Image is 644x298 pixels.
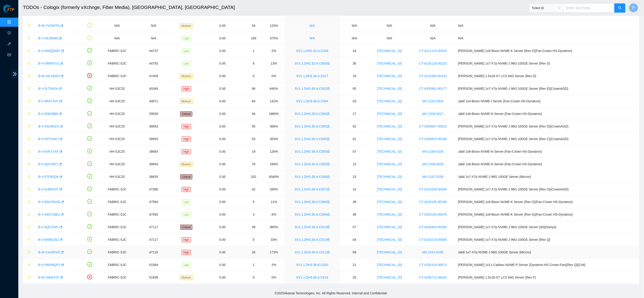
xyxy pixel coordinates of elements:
[633,5,635,11] span: P
[182,149,191,154] span: High
[134,196,173,208] td: 47594
[377,225,402,229] a: [TECHNICAL_ID]
[100,120,134,133] td: HH-SJC25
[38,238,59,241] a: B-V-5W9D25Z
[377,250,402,254] a: [TECHNICAL_ID]
[25,60,31,67] button: star
[295,137,330,141] a: SV1.1.DH3.39.A.C005lock
[25,274,31,281] button: star
[27,112,31,116] span: star
[38,24,60,27] a: B-W-YVOWTN
[422,175,444,179] a: MX-2247-0250
[25,261,31,268] button: star
[327,225,330,229] span: lock
[87,161,92,166] span: check-circle
[201,196,244,208] td: 0.00
[180,174,192,179] span: Critical
[264,82,284,95] td: 640%
[180,162,193,167] span: Medium
[38,200,60,204] a: B-V-5WCRNS0
[264,183,284,196] td: 280%
[244,183,264,196] td: 42
[419,276,447,279] a: CT-4190712-00043
[27,163,31,166] span: star
[100,19,134,32] td: N/A
[377,162,402,166] a: [TECHNICAL_ID]
[244,95,264,108] td: 64
[87,23,92,28] span: exclamation-circle
[340,57,369,70] td: 36
[377,112,402,116] a: [TECHNICAL_ID]
[327,251,330,254] span: lock
[295,213,330,216] a: SV1.1.DH3.39.A.C009lock
[27,276,31,279] span: star
[340,196,369,208] td: 38
[100,196,134,208] td: FABRIC-SJC
[377,187,402,191] a: [TECHNICAL_ID]
[244,221,264,233] td: 49
[100,57,134,70] td: FABRIC-SJC
[419,137,447,141] a: CT-4200625-00168
[38,125,59,128] a: B-V-5SS8KEO
[180,99,193,104] span: Medium
[134,70,173,82] td: 47409
[27,225,31,229] span: star
[100,95,134,108] td: HH-SJC25
[295,187,330,191] a: SV1.1.DH3.39.A.C007lock
[38,62,59,65] a: B-V-5W6PXV1
[377,137,402,141] a: [TECHNICAL_ID]
[25,85,31,92] button: star
[327,87,330,90] span: lock
[100,133,134,145] td: HH-SJC25
[100,82,134,95] td: HH-SJC25
[377,150,402,153] a: [TECHNICAL_ID]
[295,150,330,153] a: SV1.1.DH3.39.A.C005lock
[456,120,639,133] td: [PERSON_NAME] 1x7-X7p NVME-J 96G 100GE Server {Rev D}{CrownAGD}
[340,32,369,45] td: N/A
[456,208,639,221] td: [PERSON_NAME] 1x8-Bison NVME-K Server {Rev G}{Fan-Crown HS-Dynatron}
[629,3,638,12] button: P
[201,208,244,221] td: 0.00
[456,32,639,45] td: N/A
[456,196,639,208] td: [PERSON_NAME] 1x8-Bison NVME-K Server {Rev G}{Fan-Crown HS-Dynatron}
[201,45,244,57] td: 0.00
[264,45,284,57] td: 2%
[296,99,328,103] a: SV1.1.DH3.39.A.C004
[614,3,625,13] button: search
[100,158,134,171] td: HH-SJC25
[456,82,639,95] td: [PERSON_NAME] 1x7-X7p NVME-J 96G 100GE Server {Rev E}{CrownAGD}
[87,48,92,53] span: check-circle
[25,186,31,193] button: star
[563,3,615,13] input: Enter text here...
[25,198,31,206] button: star
[456,70,639,82] td: [PERSON_NAME] 1.5x18-X7 LCS 64G Server {Rev D}
[25,35,31,42] button: star
[327,150,330,153] span: lock
[201,145,244,158] td: 0.00
[201,171,244,183] td: 0.00
[7,8,14,12] span: FTP
[201,19,244,32] td: 0.00
[456,133,639,145] td: [PERSON_NAME] 1x7-X7p NVME-J 96G 100GE Server {Rev C}{CrownAGD}
[182,212,191,217] span: Low
[377,62,402,65] a: [TECHNICAL_ID]
[25,135,31,143] button: star
[419,62,447,65] a: CT-4220118-00223
[100,171,134,183] td: HH-SJC25
[295,62,330,65] a: SV1.1.DH2.32.A.C008lock
[87,136,92,141] span: check-circle
[38,36,58,40] a: B-V-5ICM09N
[327,213,330,216] span: lock
[327,112,330,115] span: lock
[134,208,173,221] td: 47593
[340,183,369,196] td: 10
[134,32,173,45] td: N/A
[180,23,193,28] span: Medium
[244,19,264,32] td: 54
[310,36,315,40] a: N/A
[377,276,402,279] a: [TECHNICAL_ID]
[456,183,639,196] td: [PERSON_NAME] 1x7-X7p NVME-J 96G 100GE Server {Rev O}{CrownAGD}
[134,45,173,57] td: 44737
[134,120,173,133] td: 38653
[296,263,328,267] a: SV1.1.DH3.39.B.C020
